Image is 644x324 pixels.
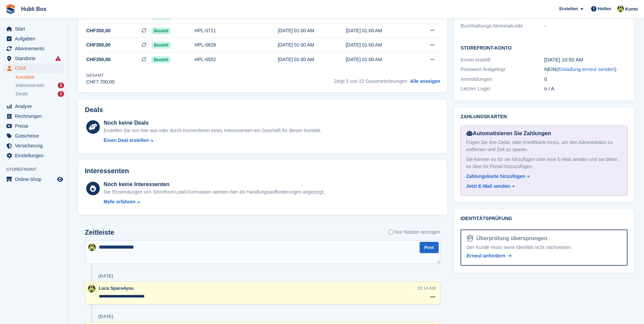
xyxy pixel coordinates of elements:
h2: Identitätsprüfung [461,216,628,221]
a: menu [3,102,64,111]
div: Einen Deal erstellen [104,137,149,144]
div: Noch keine Deals [104,119,321,127]
span: Erstellen [559,5,578,12]
h2: Storefront-Konto [461,44,628,51]
span: Aufgaben [15,34,56,43]
div: [DATE] 10:50 AM [544,56,628,64]
div: 0 [544,75,628,83]
div: Konto erstellt [461,56,544,64]
a: menu [3,121,64,131]
a: Hubli Box [18,3,49,15]
div: Die Einsendungen von Storefront-Lead-Formularen werden hier als Handlungsaufforderungen angezeigt. [104,188,325,196]
h2: Zahlungskarten [461,114,628,120]
span: Helfen [598,5,611,12]
img: stora-icon-8386f47178a22dfd0bd8f6a31ec36ba5ce8667c1dd55bd0f319d3a0aa187defe.svg [5,4,16,14]
div: Jetzt E-Mail senden [466,183,510,190]
div: Passwort festgelegt [461,66,544,73]
i: Es sind Fehler bei der Synchronisierung von Smart-Einträgen aufgetreten [55,56,61,61]
span: Preise [15,121,56,131]
div: HPL-0711 [195,27,278,34]
div: [DATE] 01:00 AM [346,27,413,34]
div: CHF7.700,00 [86,78,114,86]
span: CHF350,00 [86,27,111,34]
a: Mehr erfahren [104,198,325,205]
span: Einstellungen [15,151,56,160]
a: menu [3,151,64,160]
span: Bezahlt [152,42,170,49]
div: Überprüfung übersprungen [474,234,547,242]
a: Zahlungskarte hinzufügen [466,173,619,180]
a: menu [3,111,64,121]
a: Alle anzeigen [410,78,440,84]
span: Bezahlt [152,56,170,63]
span: Zeigt 5 von 22 Gesamtrechnungen [334,78,407,84]
a: menu [3,141,64,150]
a: Speisekarte [3,175,64,184]
div: [DATE] 01:00 AM [346,56,413,63]
div: 10:14 AM [417,285,436,291]
span: Storefront [6,166,68,173]
a: menu [3,44,64,53]
button: Post [420,242,439,253]
span: Konto [625,6,638,13]
div: Noch keine Interessenten [104,180,325,188]
h2: Zeitleiste [85,229,114,236]
label: Nur Notizen anzeigen [389,229,440,236]
a: Vorschau-Shop [56,175,64,183]
span: Analyse [15,102,56,111]
div: n / A [544,85,628,93]
span: CRM [15,64,56,73]
div: - [544,22,628,30]
h2: Deals [85,106,103,114]
span: Gutscheine [15,131,56,141]
span: ( ) [556,66,617,72]
a: Interessenten 1 [16,82,64,89]
span: CHF350,00 [86,56,111,63]
span: Standorte [15,54,56,63]
span: Versicherung [15,141,56,150]
div: [DATE] 01:00 AM [278,41,346,49]
span: Bezahlt [152,28,170,34]
div: [DATE] [98,273,113,279]
div: Mehr erfahren [104,198,135,205]
span: Erneut anfordern [467,253,505,258]
span: CHF350,00 [86,41,111,49]
a: Deals 1 [16,90,64,97]
div: Anmeldungen [461,75,544,83]
a: menu [3,34,64,43]
a: menu [3,24,64,34]
span: Start [15,24,56,34]
a: Einladung erneut senden [558,66,615,72]
a: menu [3,64,64,73]
a: Erneut anfordern [467,252,512,259]
img: Luca Space4you [88,285,95,292]
div: HPL-0628 [195,41,278,49]
div: Gesamt [86,72,114,78]
div: NEIN [544,66,628,73]
span: Luca Space4you [99,286,134,291]
img: Luca Space4you [617,5,624,12]
div: Sie können es für sie hinzufügen oder eine E-Mail senden und sie bitten, es über ihr Portal hinzu... [466,156,622,170]
div: [DATE] 01:00 AM [278,56,346,63]
a: Einen Deal erstellen [104,137,321,144]
a: menu [3,54,64,63]
div: Fügen Sie ihre Debit- oder Kreditkarte hinzu, um den Administrator zu entfernen und Zeit zu sparen. [466,139,622,153]
div: [DATE] 01:00 AM [346,41,413,49]
div: Automatisieren Sie Zahlungen [466,129,622,138]
span: Rechnungen [15,111,56,121]
img: Identitätsüberprüfung bereit [467,235,474,242]
div: 1 [58,91,64,97]
a: Kontakte [16,74,64,80]
span: Abonnements [15,44,56,53]
span: Deals [16,91,28,97]
div: Erstellen Sie von hier aus oder durch Konvertieren eines Interessenten ein Geschäft für diesen Ko... [104,127,321,134]
div: [DATE] [98,314,113,319]
div: 1 [58,83,64,88]
div: [DATE] 01:00 AM [278,27,346,34]
span: Interessenten [16,82,44,89]
div: Buchhaltungs-Nominalcode [461,22,544,30]
span: Online-Shop [15,175,56,184]
div: Der Kunde muss seine Identität nicht nachweisen. [467,244,621,251]
h2: Interessenten [85,167,129,175]
div: HPL-0552 [195,56,278,63]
